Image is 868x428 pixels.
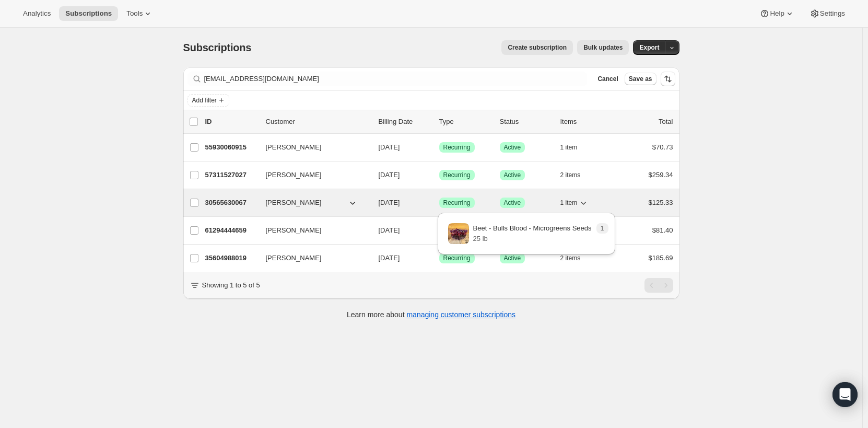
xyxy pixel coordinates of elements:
[260,250,364,267] button: [PERSON_NAME]
[205,170,257,180] p: 57311527027
[625,73,656,85] button: Save as
[504,199,521,207] span: Active
[601,224,604,233] span: 1
[406,310,515,319] a: managing customer subscriptions
[183,42,252,53] span: Subscriptions
[649,199,673,206] span: $125.33
[473,223,592,234] p: Beet - Bulls Blood - Microgreens Seeds
[205,225,257,236] p: 61294444659
[501,40,573,55] button: Create subscription
[205,198,257,208] p: 30565630067
[205,168,673,182] div: 57311527027[PERSON_NAME][DATE]SuccessRecurringSuccessActive2 items$259.34
[560,117,613,127] div: Items
[560,199,578,207] span: 1 item
[593,73,622,85] button: Cancel
[205,117,673,127] div: IDCustomerBilling DateTypeStatusItemsTotal
[504,171,521,179] span: Active
[577,40,629,55] button: Bulk updates
[266,253,322,263] span: [PERSON_NAME]
[202,280,260,291] p: Showing 1 to 5 of 5
[205,251,673,265] div: 35604988019[PERSON_NAME][DATE]SuccessRecurringSuccessActive2 items$185.69
[820,9,845,18] span: Settings
[639,43,659,52] span: Export
[379,117,431,127] p: Billing Date
[187,94,229,107] button: Add filter
[379,226,400,234] span: [DATE]
[260,139,364,156] button: [PERSON_NAME]
[597,75,618,83] span: Cancel
[379,143,400,151] span: [DATE]
[192,96,217,105] span: Add filter
[770,9,784,18] span: Help
[649,254,673,262] span: $185.69
[379,171,400,179] span: [DATE]
[448,223,469,244] img: variant image
[832,382,858,407] div: Open Intercom Messenger
[126,9,143,18] span: Tools
[120,6,159,21] button: Tools
[266,117,370,127] p: Customer
[633,40,665,55] button: Export
[652,143,673,151] span: $70.73
[500,117,552,127] p: Status
[560,171,581,179] span: 2 items
[560,168,592,182] button: 2 items
[204,72,588,86] input: Filter subscribers
[205,195,673,210] div: 30565630067[PERSON_NAME][DATE]SuccessRecurringSuccessActive1 item$125.33
[659,117,673,127] p: Total
[644,278,673,293] nav: Pagination
[753,6,801,21] button: Help
[266,170,322,180] span: [PERSON_NAME]
[661,72,675,86] button: Sort the results
[508,43,567,52] span: Create subscription
[439,117,491,127] div: Type
[649,171,673,179] span: $259.34
[652,226,673,234] span: $81.40
[443,199,471,207] span: Recurring
[205,253,257,263] p: 35604988019
[260,167,364,183] button: [PERSON_NAME]
[205,142,257,153] p: 55930060915
[260,194,364,211] button: [PERSON_NAME]
[583,43,623,52] span: Bulk updates
[205,223,673,238] div: 61294444659[PERSON_NAME][DATE]SuccessRecurringSuccessActive1 item$81.40
[629,75,652,83] span: Save as
[473,234,592,244] p: 25 lb
[443,143,471,152] span: Recurring
[65,9,112,18] span: Subscriptions
[560,140,589,155] button: 1 item
[379,254,400,262] span: [DATE]
[266,142,322,153] span: [PERSON_NAME]
[443,171,471,179] span: Recurring
[260,222,364,239] button: [PERSON_NAME]
[23,9,51,18] span: Analytics
[560,195,589,210] button: 1 item
[205,117,257,127] p: ID
[266,225,322,236] span: [PERSON_NAME]
[504,143,521,152] span: Active
[266,198,322,208] span: [PERSON_NAME]
[379,199,400,206] span: [DATE]
[17,6,57,21] button: Analytics
[59,6,118,21] button: Subscriptions
[205,140,673,155] div: 55930060915[PERSON_NAME][DATE]SuccessRecurringSuccessActive1 item$70.73
[803,6,851,21] button: Settings
[347,309,515,320] p: Learn more about
[560,143,578,152] span: 1 item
